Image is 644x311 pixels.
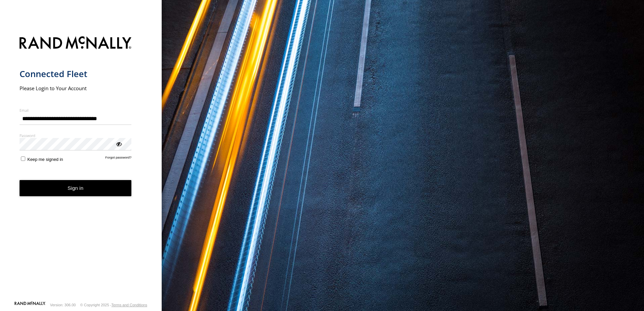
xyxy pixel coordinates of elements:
div: © Copyright 2025 - [80,303,147,307]
h1: Connected Fleet [20,68,132,79]
button: Sign in [20,180,132,197]
a: Terms and Conditions [111,303,147,307]
label: Password [20,133,132,138]
div: Version: 306.00 [50,303,76,307]
div: ViewPassword [115,140,122,147]
a: Forgot password? [105,155,132,162]
form: main [20,32,142,301]
input: Keep me signed in [21,157,25,161]
span: Keep me signed in [27,157,63,162]
h2: Please Login to Your Account [20,85,132,92]
img: Rand McNally [20,35,132,52]
label: Email [20,108,132,113]
a: Visit our Website [14,302,45,308]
